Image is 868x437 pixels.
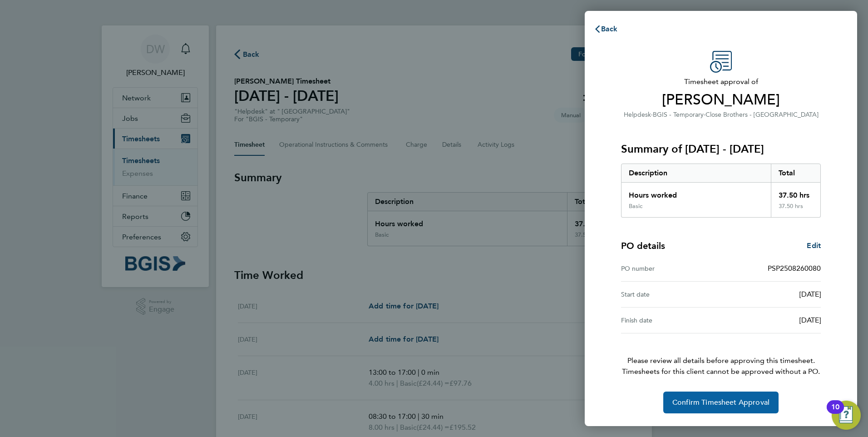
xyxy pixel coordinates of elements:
[663,392,779,413] button: Confirm Timesheet Approval
[621,76,821,87] span: Timesheet approval of
[651,111,653,119] span: ·
[610,366,832,377] span: Timesheets for this client cannot be approved without a PO.
[621,315,721,326] div: Finish date
[807,241,821,250] span: Edit
[771,164,821,182] div: Total
[621,239,665,252] h4: PO details
[807,240,821,251] a: Edit
[621,263,721,274] div: PO number
[705,111,819,119] span: Close Brothers - [GEOGRAPHIC_DATA]
[601,25,618,33] span: Back
[721,289,821,300] div: [DATE]
[624,111,651,119] span: Helpdesk
[621,183,771,203] div: Hours worked
[704,111,705,119] span: ·
[621,289,721,300] div: Start date
[621,91,821,109] span: [PERSON_NAME]
[771,203,821,217] div: 37.50 hrs
[621,164,821,218] div: Summary of 16 - 22 Aug 2025
[585,20,627,38] button: Back
[621,142,821,156] h3: Summary of [DATE] - [DATE]
[653,111,704,119] span: BGIS - Temporary
[771,183,821,203] div: 37.50 hrs
[621,164,771,182] div: Description
[672,398,769,407] span: Confirm Timesheet Approval
[832,401,861,430] button: Open Resource Center, 10 new notifications
[610,333,832,377] p: Please review all details before approving this timesheet.
[721,315,821,326] div: [DATE]
[768,264,821,273] span: PSP2508260080
[831,407,839,419] div: 10
[629,203,642,210] div: Basic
